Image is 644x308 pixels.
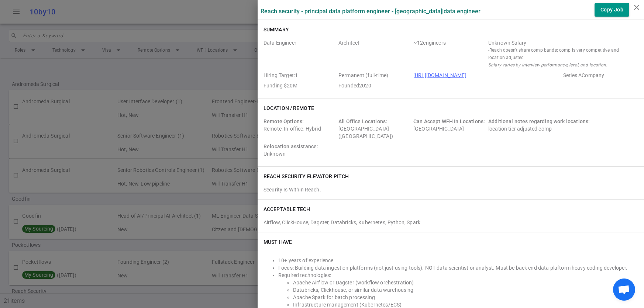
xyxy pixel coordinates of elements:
li: Apache Spark for batch processing [293,294,638,301]
span: Relocation assistance: [264,143,318,149]
div: location tier adjusted comp [488,118,635,140]
span: Employer Stage e.g. Series A [563,72,635,79]
div: [GEOGRAPHIC_DATA] ([GEOGRAPHIC_DATA]) [338,118,410,140]
a: [URL][DOMAIN_NAME] [413,72,466,78]
span: Employer Founded [338,82,410,89]
h6: ACCEPTABLE TECH [264,205,310,213]
div: Remote, In-office, Hybrid [264,118,335,140]
h6: Location / Remote [264,104,314,112]
i: close [632,3,641,12]
span: Can Accept WFH In Locations: [413,118,485,124]
h6: Reach Security elevator pitch [264,173,349,180]
span: Roles [264,39,335,69]
div: Open chat [613,278,635,301]
h6: Must Have [264,238,292,246]
div: Salary Range [488,39,635,46]
i: Salary varies by interview performance, level, and location. [488,62,607,68]
span: Hiring Target [264,72,335,79]
span: Employer Founding [264,82,335,89]
h6: Summary [264,26,289,33]
span: All Office Locations: [338,118,387,124]
li: Apache Airflow or Dagster (workflow orchestration) [293,279,638,286]
li: Required technologies: [278,271,638,279]
span: Level [338,39,410,69]
div: Airflow, ClickHouse, Dagster, Databricks, Kubernetes, Python, Spark [264,216,638,226]
div: [GEOGRAPHIC_DATA] [413,118,485,140]
span: Team Count [413,39,485,69]
span: Company URL [413,72,560,79]
label: Reach Security - Principal Data Platform Engineer - [GEOGRAPHIC_DATA] | Data Engineer [261,8,481,15]
small: - Reach doesn't share comp bands; comp is very competitive and location adjusted [488,46,635,61]
span: Additional notes regarding work locations: [488,118,590,124]
div: Unknown [264,143,335,158]
li: 10+ years of experience [278,257,638,264]
li: Databricks, Clickhouse, or similar data warehousing [293,286,638,294]
span: Job Type [338,72,410,79]
span: Remote Options: [264,118,304,124]
div: Security Is Within Reach. [264,186,638,193]
li: Focus: Building data ingestion platforms (not just using tools). NOT data scientist or analyst. M... [278,264,638,271]
button: Copy Job [595,3,629,17]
